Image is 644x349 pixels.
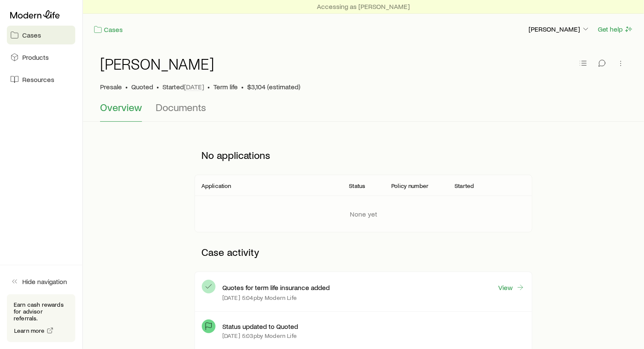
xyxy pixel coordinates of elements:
p: No applications [195,142,532,168]
span: Term life [213,82,238,91]
span: [DATE] [184,82,204,91]
p: Case activity [195,239,532,265]
span: Quoted [131,82,153,91]
span: Overview [100,101,142,113]
p: [DATE] 5:03p by Modern Life [222,332,297,339]
p: Quotes for term life insurance added [222,283,330,292]
span: Learn more [14,328,45,334]
span: Hide navigation [22,277,67,286]
a: Cases [93,25,123,35]
span: Resources [22,75,54,84]
p: Status updated to Quoted [222,322,298,331]
p: Earn cash rewards for advisor referrals. [14,301,68,322]
span: • [207,82,210,91]
span: Documents [156,101,206,113]
p: None yet [350,210,377,218]
span: • [125,82,128,91]
p: Status [349,182,366,189]
span: Products [22,53,49,62]
p: Presale [100,82,122,91]
span: • [241,82,244,91]
a: View [498,283,525,292]
div: Earn cash rewards for advisor referrals.Learn more [7,294,75,342]
p: Application [201,182,231,189]
button: [PERSON_NAME] [528,24,591,35]
p: Policy number [391,182,428,189]
h1: [PERSON_NAME] [100,55,214,72]
p: [PERSON_NAME] [529,25,590,33]
a: Cases [7,26,75,44]
span: Cases [22,31,41,39]
button: Hide navigation [7,272,75,291]
button: Get help [597,24,634,34]
span: • [157,82,159,91]
p: Started [455,182,474,189]
p: Accessing as [PERSON_NAME] [317,2,410,11]
a: Products [7,48,75,67]
p: Started [162,82,204,91]
p: [DATE] 5:04p by Modern Life [222,294,297,301]
div: Case details tabs [100,101,627,122]
span: $3,104 (estimated) [247,82,300,91]
a: Resources [7,70,75,89]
